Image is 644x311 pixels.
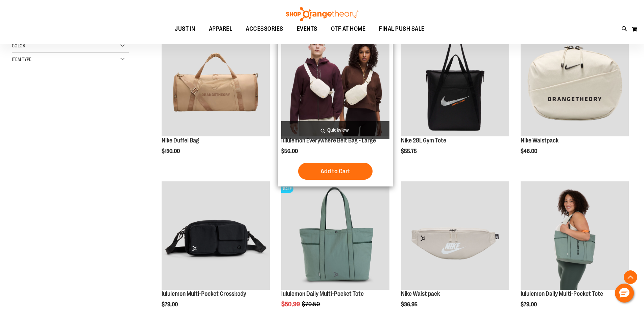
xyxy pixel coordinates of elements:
span: Add to Cart [320,168,350,175]
span: $48.00 [521,148,538,154]
a: Nike Duffel Bag [162,137,199,144]
a: lululemon Multi-Pocket Crossbody [162,181,270,291]
a: Main view of 2024 Convention Nike Waistpack [401,181,509,291]
a: lululemon Multi-Pocket Crossbody [162,290,246,297]
a: Nike 28L Gym Tote [401,137,446,144]
a: EVENTS [290,21,324,37]
a: Quickview [281,121,389,139]
div: product [158,25,273,172]
span: EVENTS [297,21,317,37]
a: OTF AT HOME [324,21,373,37]
img: Shop Orangetheory [285,7,359,21]
span: $120.00 [162,148,181,154]
img: Nike 28L Gym Tote [401,28,509,136]
a: Nike Duffel BagNEW [162,28,270,137]
a: lululemon Everywhere Belt Bag - Large [281,137,376,144]
span: OTF AT HOME [331,21,366,37]
span: Color [12,43,25,48]
button: Add to Cart [298,163,373,180]
span: $50.99 [281,301,301,308]
span: ACCESSORIES [246,21,283,37]
span: JUST IN [175,21,195,37]
button: Back To Top [624,270,637,284]
img: lululemon Everywhere Belt Bag - Large [281,28,389,136]
a: lululemon Daily Multi-Pocket Tote [281,290,364,297]
span: APPAREL [209,21,233,37]
a: Nike Waist pack [401,290,440,297]
div: product [278,25,393,186]
img: lululemon Multi-Pocket Crossbody [162,181,270,290]
a: lululemon Daily Multi-Pocket Tote [521,290,603,297]
div: product [517,25,632,172]
a: FINAL PUSH SALE [372,21,431,37]
a: Nike 28L Gym ToteNEW [401,28,509,137]
a: JUST IN [168,21,202,37]
a: Nike Waistpack [521,137,558,144]
img: Main view of 2024 Convention Nike Waistpack [401,181,509,290]
a: Nike Waistpack [521,28,629,137]
a: ACCESSORIES [239,21,290,37]
span: $36.95 [401,302,419,308]
span: $79.00 [162,302,179,308]
span: FINAL PUSH SALE [379,21,425,37]
div: product [398,25,512,172]
a: lululemon Daily Multi-Pocket ToteSALE [281,181,389,291]
span: Item Type [12,57,31,62]
img: Nike Waistpack [521,28,629,136]
a: lululemon Everywhere Belt Bag - LargeNEW [281,28,389,137]
span: SALE [281,185,293,193]
img: Main view of 2024 Convention lululemon Daily Multi-Pocket Tote [521,181,629,290]
button: Hello, have a question? Let’s chat. [615,284,634,303]
span: $55.75 [401,148,418,154]
span: $56.00 [281,148,299,154]
a: Main view of 2024 Convention lululemon Daily Multi-Pocket Tote [521,181,629,291]
img: Nike Duffel Bag [162,28,270,136]
span: $79.50 [302,301,321,308]
span: $79.00 [521,302,538,308]
a: APPAREL [202,21,239,37]
img: lululemon Daily Multi-Pocket Tote [281,181,389,290]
